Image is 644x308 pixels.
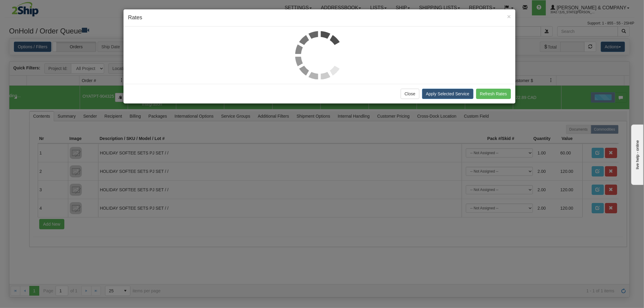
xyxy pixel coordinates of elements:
iframe: chat widget [630,123,643,185]
span: × [507,13,511,20]
img: loader.gif [295,31,344,79]
button: Refresh Rates [476,89,511,99]
div: live help - online [5,5,56,10]
button: Close [401,89,419,99]
h4: Rates [128,14,511,22]
button: Apply Selected Service [422,89,473,99]
button: Close [507,13,511,20]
